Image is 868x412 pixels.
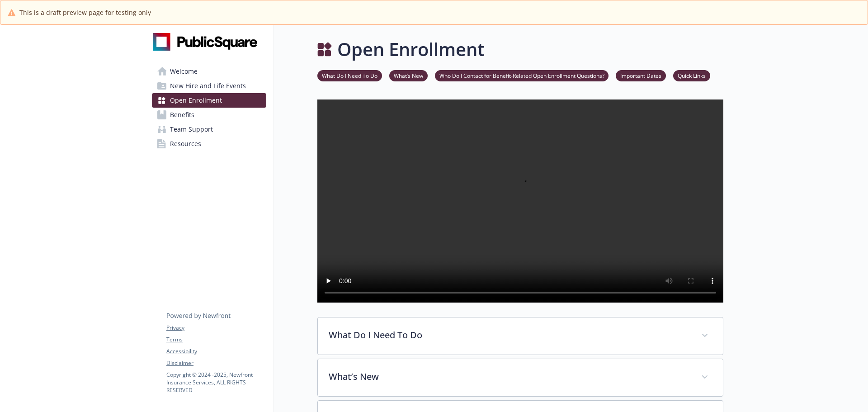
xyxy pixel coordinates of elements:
[152,93,266,108] a: Open Enrollment
[318,317,723,355] div: What Do I Need To Do
[170,122,213,137] span: Team Support
[152,79,266,93] a: New Hire and Life Events
[166,359,266,367] a: Disclaimer
[435,71,609,80] a: Who Do I Contact for Benefit-Related Open Enrollment Questions?
[337,36,485,63] h1: Open Enrollment
[389,71,428,80] a: What’s New
[170,137,201,151] span: Resources
[170,93,222,108] span: Open Enrollment
[170,108,194,122] span: Benefits
[152,64,266,79] a: Welcome
[19,8,151,17] span: This is a draft preview page for testing only
[317,71,382,80] a: What Do I Need To Do
[616,71,666,80] a: Important Dates
[152,122,266,137] a: Team Support
[170,64,198,79] span: Welcome
[329,328,690,342] p: What Do I Need To Do
[170,79,246,93] span: New Hire and Life Events
[166,347,266,355] a: Accessibility
[166,336,266,344] a: Terms
[673,71,710,80] a: Quick Links
[152,108,266,122] a: Benefits
[318,359,723,396] div: What’s New
[166,324,266,332] a: Privacy
[152,137,266,151] a: Resources
[166,371,266,394] p: Copyright © 2024 - 2025 , Newfront Insurance Services, ALL RIGHTS RESERVED
[329,370,690,384] p: What’s New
